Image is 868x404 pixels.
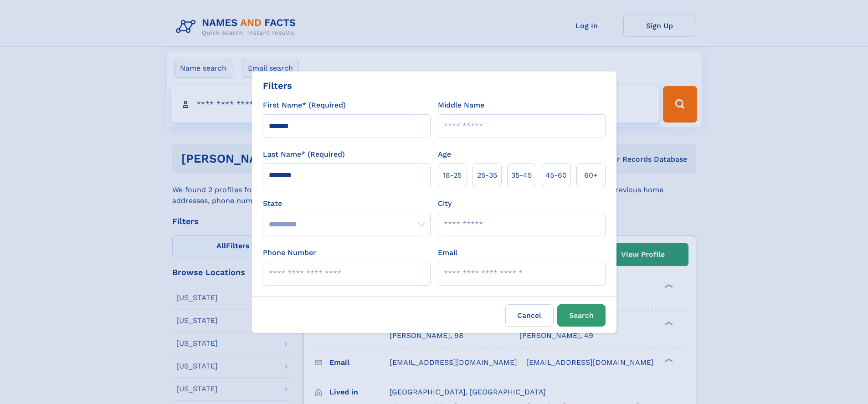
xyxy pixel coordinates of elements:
button: Search [557,304,606,327]
label: Phone Number [263,247,316,258]
label: Email [438,247,457,258]
label: State [263,198,431,209]
span: 35‑45 [511,170,532,181]
span: 18‑25 [443,170,462,181]
label: Age [438,149,451,160]
span: 60+ [584,170,598,181]
span: 25‑35 [477,170,497,181]
label: First Name* (Required) [263,100,346,111]
label: Middle Name [438,100,484,111]
div: Filters [263,79,292,92]
label: Last Name* (Required) [263,149,345,160]
label: Cancel [505,304,554,327]
label: City [438,198,452,209]
span: 45‑60 [545,170,567,181]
